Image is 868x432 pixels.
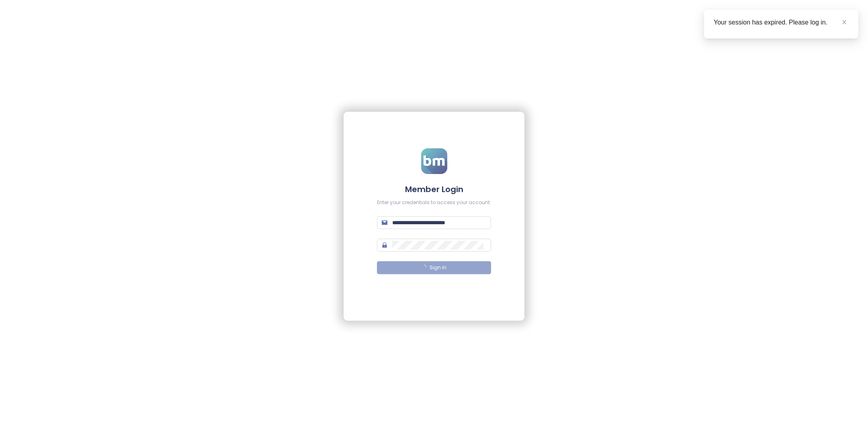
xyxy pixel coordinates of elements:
img: logo [421,148,447,174]
span: lock [382,242,387,248]
div: Your session has expired. Please log in. [714,18,849,27]
button: Sign In [377,261,491,274]
span: close [841,19,847,25]
span: Sign In [430,264,446,272]
span: loading [421,264,427,270]
span: mail [382,220,387,225]
div: Enter your credentials to access your account. [377,199,491,207]
h4: Member Login [377,184,491,195]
